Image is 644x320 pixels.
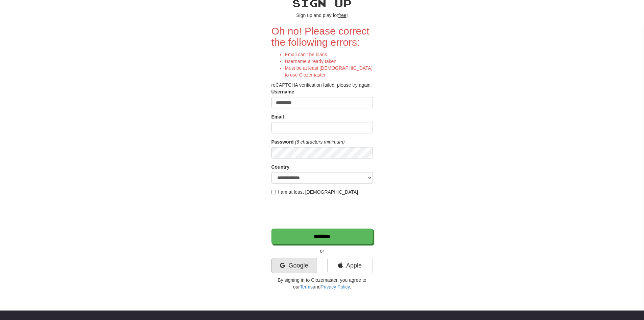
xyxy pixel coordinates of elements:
li: Email can't be blank [285,51,373,58]
label: Country [271,164,290,170]
label: I am at least [DEMOGRAPHIC_DATA] [271,189,358,195]
p: or [271,248,373,254]
a: Apple [327,258,373,273]
a: Privacy Policy [320,284,350,290]
p: By signing in to Clozemaster, you agree to our and . [271,277,373,290]
h2: Oh no! Please correct the following errors: [271,25,373,48]
li: Username already taken [285,58,373,65]
iframe: reCAPTCHA [271,199,374,225]
em: (6 characters minimum) [295,139,345,145]
label: Password [271,138,294,145]
u: free [338,13,347,18]
a: Google [271,258,317,273]
label: Username [271,88,294,95]
p: Sign up and play for ! [271,12,373,19]
a: Terms [300,284,313,290]
label: Email [271,113,284,120]
form: reCAPTCHA verification failed, please try again. [271,25,373,244]
li: Must be at least [DEMOGRAPHIC_DATA] to use Clozemaster [285,65,373,78]
input: I am at least [DEMOGRAPHIC_DATA] [271,190,276,194]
